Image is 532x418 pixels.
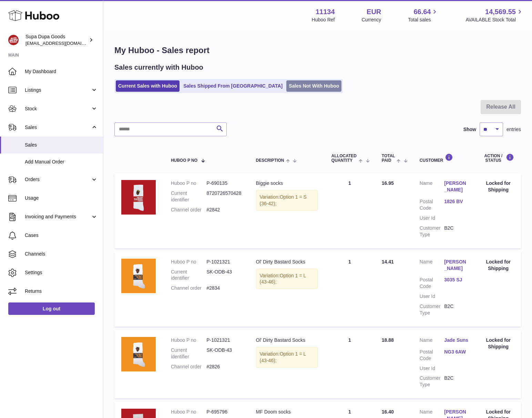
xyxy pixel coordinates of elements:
a: Current Sales with Huboo [116,80,180,92]
a: [PERSON_NAME] [444,259,469,272]
a: Log out [8,302,95,315]
dt: Name [420,180,444,195]
div: Ol' Dirty Bastard Socks [256,259,318,265]
dt: Huboo P no [171,409,206,415]
dt: Customer Type [420,375,444,388]
div: Locked for Shipping [482,180,514,193]
h2: Sales currently with Huboo [114,63,203,72]
span: Option 1 = S (36-42); [260,194,307,206]
div: Locked for Shipping [482,259,514,272]
strong: 11134 [316,7,335,17]
span: Total paid [382,154,395,163]
dd: P-1021321 [206,259,242,265]
div: Locked for Shipping [482,337,514,350]
dt: Current identifier [171,190,206,203]
span: Cases [25,232,98,239]
dd: SK-ODB-43 [206,269,242,282]
a: 3035 SJ [444,277,469,283]
div: Huboo Ref [312,17,335,23]
span: Stock [25,106,91,112]
dt: Name [420,337,444,345]
span: ALLOCATED Quantity [331,154,357,163]
a: 14,569.55 AVAILABLE Stock Total [465,7,524,23]
span: 16.95 [382,180,394,186]
dt: Channel order [171,364,206,370]
div: Currency [362,17,381,23]
dd: B2C [444,303,469,316]
a: Jade Suns [444,337,469,344]
span: 16.40 [382,409,394,415]
dt: User Id [420,365,444,372]
img: 16.jpg [121,337,156,371]
dd: P-1021321 [206,337,242,344]
div: Customer [420,153,469,163]
img: hello@slayalldayofficial.com [8,35,19,45]
dd: 8720726570428 [206,190,242,203]
span: Returns [25,288,98,295]
h1: My Huboo - Sales report [114,45,521,56]
dt: User Id [420,215,444,221]
span: Option 1 = L (43-46); [260,273,306,285]
td: 1 [325,252,375,327]
span: Total sales [408,17,439,23]
span: Huboo P no [171,158,197,163]
img: 16.jpg [121,259,156,293]
dd: P-690135 [206,180,242,187]
div: Ol' Dirty Bastard Socks [256,337,318,344]
dt: User Id [420,293,444,300]
span: Channels [25,251,98,257]
dd: #2834 [206,285,242,291]
a: Sales Not With Huboo [286,80,341,92]
a: Sales Shipped From [GEOGRAPHIC_DATA] [181,80,285,92]
span: Settings [25,269,98,276]
span: Description [256,158,284,163]
dd: SK-ODB-43 [206,347,242,360]
strong: EUR [367,7,381,17]
dt: Customer Type [420,303,444,316]
div: Biggie socks [256,180,318,187]
div: Action / Status [482,153,514,163]
dt: Postal Code [420,198,444,211]
td: 1 [325,330,375,398]
span: entries [507,126,521,133]
span: 18.88 [382,337,394,343]
dd: B2C [444,375,469,388]
a: 1826 BV [444,198,469,205]
div: MF Doom socks [256,409,318,415]
dd: #2826 [206,364,242,370]
dd: #2842 [206,207,242,213]
dt: Name [420,259,444,273]
dt: Huboo P no [171,180,206,187]
dt: Postal Code [420,277,444,290]
dd: B2C [444,225,469,238]
span: Sales [25,124,91,131]
span: 14,569.55 [485,7,516,17]
span: My Dashboard [25,68,98,75]
dt: Current identifier [171,347,206,360]
dt: Customer Type [420,225,444,238]
img: SAD-BIG-Sock-Red-BG-800x800.png [121,180,156,215]
dt: Huboo P no [171,259,206,265]
span: Usage [25,195,98,201]
dt: Channel order [171,207,206,213]
span: Orders [25,176,91,183]
dt: Huboo P no [171,337,206,344]
span: [EMAIL_ADDRESS][DOMAIN_NAME] [25,40,101,46]
span: Option 1 = L (43-46); [260,351,306,363]
dd: P-695796 [206,409,242,415]
dt: Channel order [171,285,206,291]
div: Variation: [256,347,318,368]
div: Supa Dupa Goods [25,33,88,47]
div: Variation: [256,190,318,211]
span: 14.41 [382,259,394,265]
dt: Postal Code [420,349,444,362]
span: Sales [25,142,98,148]
a: [PERSON_NAME] [444,180,469,193]
dt: Current identifier [171,269,206,282]
span: Add Manual Order [25,159,98,165]
label: Show [463,126,476,133]
span: Listings [25,87,91,93]
div: Variation: [256,269,318,289]
a: NG3 6AW [444,349,469,355]
td: 1 [325,173,375,248]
